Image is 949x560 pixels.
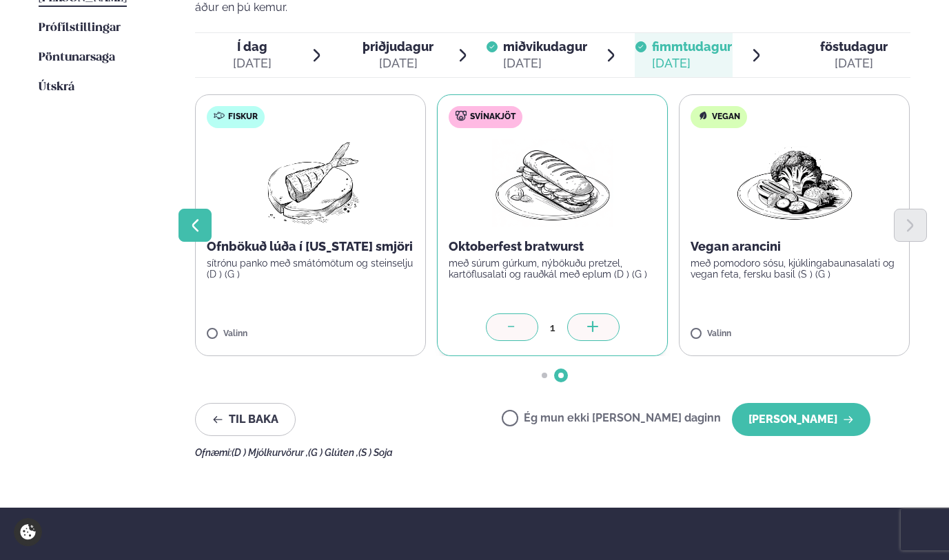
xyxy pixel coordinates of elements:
img: Panini.png [492,139,613,227]
span: miðvikudagur [503,39,587,54]
span: Go to slide 1 [542,373,547,378]
img: fish.svg [214,110,225,121]
a: Cookie settings [14,518,42,546]
a: Útskrá [39,79,74,96]
a: Pöntunarsaga [39,50,115,66]
div: Ofnæmi: [195,447,910,458]
div: [DATE] [363,55,433,72]
span: Go to slide 2 [558,373,564,378]
p: Ofnbökuð lúða í [US_STATE] smjöri [207,238,414,255]
span: fimmtudagur [652,39,732,54]
div: [DATE] [233,55,272,72]
p: Oktoberfest bratwurst [449,238,656,255]
button: [PERSON_NAME] [732,403,870,436]
img: Vegan.png [734,139,855,227]
img: Fish.png [249,139,371,227]
span: (G ) Glúten , [308,447,358,458]
button: Next slide [894,209,927,242]
div: 1 [538,320,567,335]
a: Prófílstillingar [39,20,121,37]
span: Prófílstillingar [39,22,121,34]
img: Vegan.svg [697,110,708,121]
div: [DATE] [503,55,587,72]
img: pork.svg [456,110,467,121]
span: föstudagur [820,39,888,54]
span: Svínakjöt [470,112,516,123]
span: Í dag [233,39,272,55]
span: (D ) Mjólkurvörur , [232,447,308,458]
p: sítrónu panko með smátómötum og steinselju (D ) (G ) [207,258,414,280]
span: Fiskur [228,112,258,123]
div: [DATE] [820,55,888,72]
span: Vegan [712,112,740,123]
span: Útskrá [39,81,74,93]
span: þriðjudagur [363,39,433,54]
button: Previous slide [178,209,212,242]
button: Til baka [195,403,296,436]
p: Vegan arancini [691,238,898,255]
span: Pöntunarsaga [39,52,115,63]
p: með pomodoro sósu, kjúklingabaunasalati og vegan feta, fersku basil (S ) (G ) [691,258,898,280]
div: [DATE] [652,55,732,72]
span: (S ) Soja [358,447,393,458]
p: með súrum gúrkum, nýbökuðu pretzel, kartöflusalati og rauðkál með eplum (D ) (G ) [449,258,656,280]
